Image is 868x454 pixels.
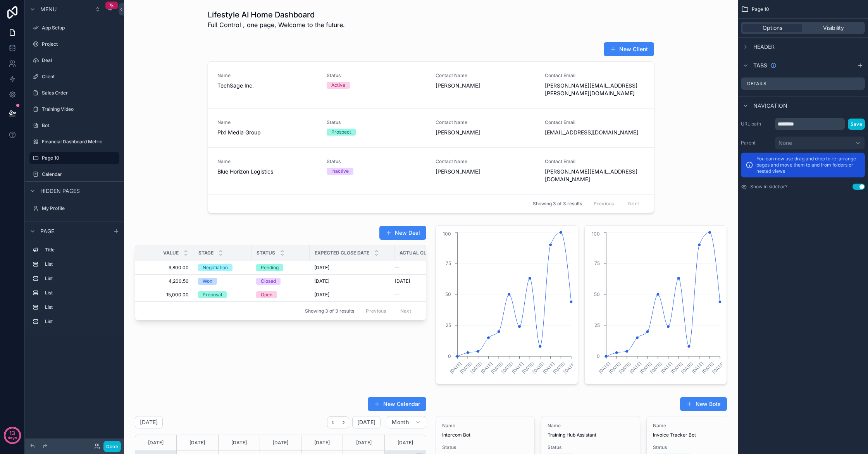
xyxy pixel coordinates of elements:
a: My Profile [29,202,119,215]
label: App Setup [42,25,118,31]
a: Project [29,38,119,50]
label: URL path [741,121,772,127]
a: Client [29,71,119,83]
span: Visibility [823,24,844,32]
a: Calendar [29,168,119,181]
label: List [45,304,116,310]
span: Header [753,43,775,51]
a: Deal [29,54,119,67]
div: scrollable content [25,240,124,335]
label: Calendar [42,171,118,177]
button: None [775,136,865,150]
span: Expected Close Date [315,250,369,256]
span: Hidden pages [40,187,80,195]
span: Tabs [753,62,767,69]
span: Showing 3 of 3 results [305,308,354,314]
label: Training Video [42,106,118,112]
p: You can now use drag and drop to re-arrange pages and move them to and from folders or nested views [756,156,860,174]
span: Options [763,24,782,32]
label: List [45,261,116,267]
span: Page 10 [752,6,769,12]
button: Save [848,119,865,130]
label: Title [45,247,116,253]
label: Project [42,41,118,47]
label: Client [42,74,118,80]
span: Value [163,250,179,256]
p: 13 [9,429,15,437]
span: Stage [198,250,214,256]
label: Deal [42,57,118,64]
label: Details [747,81,766,87]
label: Show in sidebar? [750,184,787,190]
a: Training Video [29,103,119,115]
label: List [45,275,116,282]
a: Bot [29,119,119,132]
span: Actual Close Date [400,250,446,256]
span: Navigation [753,102,787,110]
label: Financial Dashboard Metric [42,139,118,145]
a: Page 10 [29,152,119,164]
span: Status [257,250,275,256]
a: App Setup [29,22,119,34]
p: days [8,432,17,443]
label: Parent [741,140,772,146]
span: None [778,139,792,147]
label: My Profile [42,205,118,212]
label: Page 10 [42,155,115,161]
span: Showing 3 of 3 results [533,201,582,207]
a: Sales Order [29,87,119,99]
span: Menu [40,5,57,13]
label: Bot [42,122,118,129]
a: Financial Dashboard Metric [29,136,119,148]
span: Page [40,227,54,235]
label: List [45,318,116,325]
button: Done [103,441,121,452]
label: List [45,290,116,296]
label: Sales Order [42,90,118,96]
